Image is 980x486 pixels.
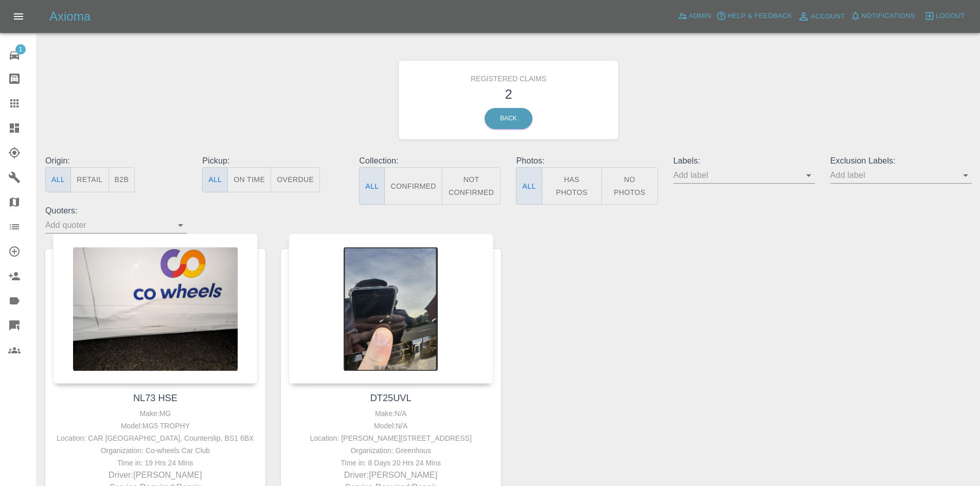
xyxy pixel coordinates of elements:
a: Back [485,108,532,129]
p: Quoters: [45,205,187,217]
span: Notifications [862,10,915,22]
div: Organization: Co-wheels Car Club [56,444,255,457]
button: Not Confirmed [442,167,501,205]
p: Driver: [PERSON_NAME] [56,469,255,481]
button: Open drawer [6,4,31,29]
a: Account [795,8,848,25]
span: 1 [15,44,26,55]
p: Driver: [PERSON_NAME] [291,469,491,481]
button: Overdue [271,167,320,192]
div: Make: N/A [291,407,491,420]
button: All [359,167,385,205]
button: All [202,167,228,192]
a: Admin [675,8,714,24]
button: Open [801,168,816,183]
button: Open [173,218,188,232]
p: Photos: [516,155,657,167]
div: Time in: 19 Hrs 24 Mins [56,457,255,469]
p: Pickup: [202,155,344,167]
div: Location: CAR [GEOGRAPHIC_DATA], Counterslip, BS1 6BX [56,432,255,444]
button: B2B [109,167,135,192]
p: Collection: [359,155,501,167]
button: No Photos [601,167,658,205]
a: NL73 HSE [133,393,177,403]
span: Logout [936,10,965,22]
p: Labels: [673,155,815,167]
h6: Registered Claims [406,68,611,84]
input: Add label [673,167,799,183]
button: Open [958,168,973,183]
div: Time in: 8 Days 20 Hrs 24 Mins [291,457,491,469]
button: Notifications [848,8,918,24]
div: Make: MG [56,407,255,420]
span: Account [811,11,845,23]
div: Location: [PERSON_NAME][STREET_ADDRESS] [291,432,491,444]
button: Logout [922,8,968,24]
button: Help & Feedback [714,8,794,24]
h5: Axioma [49,8,91,25]
div: Model: N/A [291,420,491,432]
button: All [516,167,542,205]
button: Confirmed [384,167,442,205]
h3: 2 [406,84,611,104]
button: Retail [70,167,109,192]
div: Model: MG5 TROPHY [56,420,255,432]
input: Add label [830,167,956,183]
button: Has Photos [542,167,602,205]
div: Organization: Greenhous [291,444,491,457]
span: Admin [689,10,711,22]
p: Origin: [45,155,187,167]
a: DT25UVL [370,393,412,403]
span: Help & Feedback [727,10,792,22]
button: All [45,167,71,192]
p: Exclusion Labels: [830,155,972,167]
button: On Time [227,167,271,192]
input: Add quoter [45,217,171,233]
